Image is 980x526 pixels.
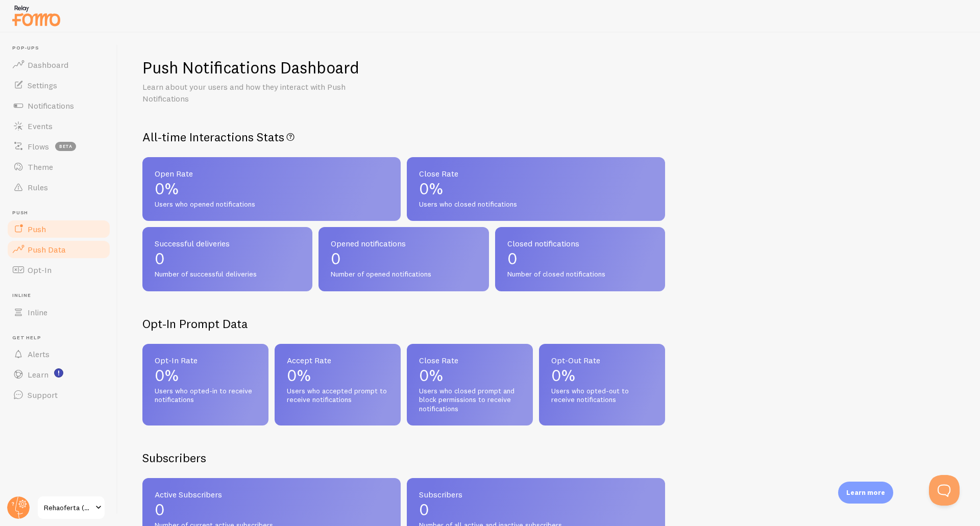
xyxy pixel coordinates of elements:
[28,369,48,380] span: Learn
[12,292,111,299] span: Inline
[155,502,388,518] p: 0
[419,356,521,364] span: Close Rate
[551,387,653,405] span: Users who opted-out to receive notifications
[28,80,57,90] span: Settings
[6,344,111,364] a: Alerts
[419,490,653,498] span: Subscribers
[12,45,111,52] span: Pop-ups
[6,364,111,385] a: Learn
[28,141,49,152] span: Flows
[28,224,46,234] span: Push
[28,307,47,317] span: Inline
[12,210,111,216] span: Push
[28,101,74,111] span: Notifications
[507,239,653,247] span: Closed notifications
[28,162,53,172] span: Theme
[551,367,653,384] p: 0%
[11,3,62,29] img: fomo-relay-logo-orange.svg
[507,270,653,279] span: Number of closed notifications
[6,75,111,95] a: Settings
[419,181,653,197] p: 0%
[6,116,111,136] a: Events
[155,239,300,247] span: Successful deliveries
[54,368,63,378] svg: <p>Watch New Feature Tutorials!</p>
[155,387,256,405] span: Users who opted-in to receive notifications
[155,490,388,498] span: Active Subscribers
[287,356,388,364] span: Accept Rate
[6,177,111,197] a: Rules
[142,450,206,466] h2: Subscribers
[142,129,665,145] h2: All-time Interactions Stats
[6,136,111,157] a: Flows beta
[419,502,653,518] p: 0
[419,367,521,384] p: 0%
[28,265,52,275] span: Opt-In
[28,390,58,400] span: Support
[331,251,476,267] p: 0
[929,475,960,506] iframe: Help Scout Beacon - Open
[287,367,388,384] p: 0%
[155,367,256,384] p: 0%
[142,316,665,332] h2: Opt-In Prompt Data
[6,260,111,280] a: Opt-In
[142,57,359,78] h1: Push Notifications Dashboard
[28,182,48,192] span: Rules
[6,385,111,405] a: Support
[838,482,893,504] div: Learn more
[155,181,388,197] p: 0%
[846,488,885,497] p: Learn more
[419,169,653,178] span: Close Rate
[28,60,68,70] span: Dashboard
[6,239,111,260] a: Push Data
[507,251,653,267] p: 0
[6,157,111,177] a: Theme
[331,270,476,279] span: Number of opened notifications
[6,219,111,239] a: Push
[12,335,111,341] span: Get Help
[155,356,256,364] span: Opt-In Rate
[155,251,300,267] p: 0
[551,356,653,364] span: Opt-Out Rate
[287,387,388,405] span: Users who accepted prompt to receive notifications
[419,387,521,414] span: Users who closed prompt and block permissions to receive notifications
[6,95,111,116] a: Notifications
[28,121,53,131] span: Events
[55,142,76,151] span: beta
[28,244,66,255] span: Push Data
[44,502,92,514] span: Rehaoferta (sila Natury Aku)
[419,200,653,209] span: Users who closed notifications
[331,239,476,247] span: Opened notifications
[155,200,388,209] span: Users who opened notifications
[6,302,111,322] a: Inline
[142,81,387,105] p: Learn about your users and how they interact with Push Notifications
[155,169,388,178] span: Open Rate
[28,349,50,359] span: Alerts
[155,270,300,279] span: Number of successful deliveries
[6,55,111,75] a: Dashboard
[37,495,106,520] a: Rehaoferta (sila Natury Aku)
